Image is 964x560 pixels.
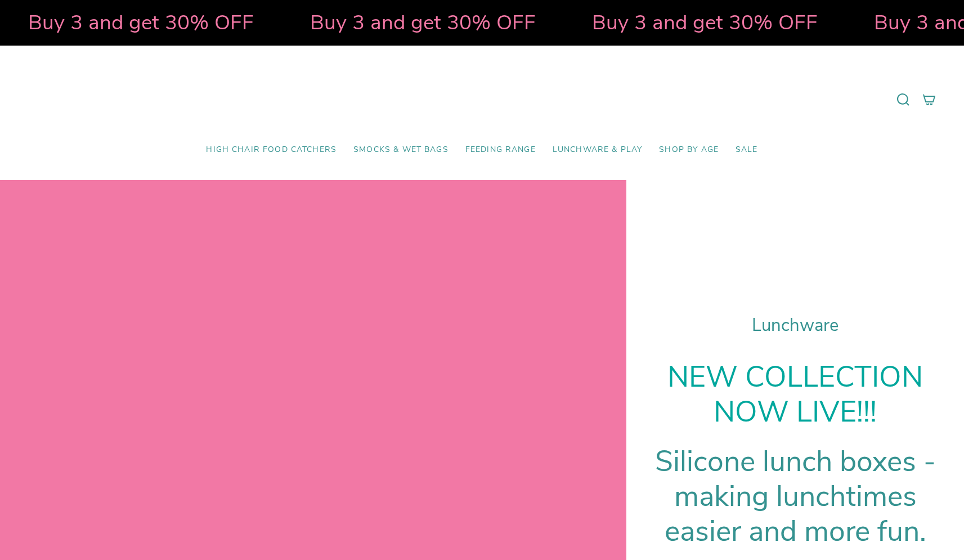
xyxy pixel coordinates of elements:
[206,145,337,155] span: High Chair Food Catchers
[28,8,254,37] strong: Buy 3 and get 30% OFF
[651,137,727,163] a: Shop by Age
[727,137,766,163] a: SALE
[465,145,536,155] span: Feeding Range
[198,137,345,163] a: High Chair Food Catchers
[310,8,536,37] strong: Buy 3 and get 30% OFF
[544,137,651,163] a: Lunchware & Play
[592,8,818,37] strong: Buy 3 and get 30% OFF
[385,62,579,137] a: Mumma’s Little Helpers
[665,477,926,551] span: nchtimes easier and more fun.
[659,145,719,155] span: Shop by Age
[654,444,936,549] h1: Silicone lunch boxes - making lu
[345,137,457,163] a: Smocks & Wet Bags
[553,145,642,155] span: Lunchware & Play
[457,137,544,163] a: Feeding Range
[353,145,449,155] span: Smocks & Wet Bags
[654,315,936,336] h1: Lunchware
[667,357,923,432] strong: NEW COLLECTION NOW LIVE!!!
[736,145,758,155] span: SALE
